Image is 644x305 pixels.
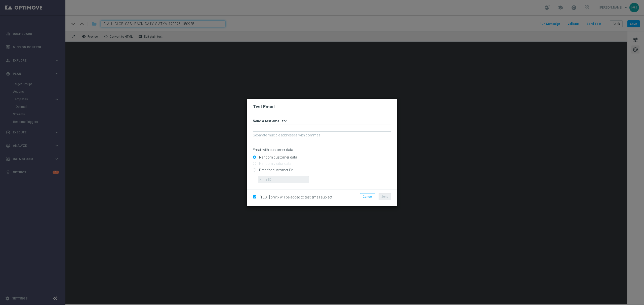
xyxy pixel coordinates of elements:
h2: Test Email [253,104,391,110]
span: [TEST] prefix will be added to test email subject [260,195,332,199]
span: Send [381,195,388,198]
button: Cancel [360,193,375,200]
label: Random customer data [258,155,297,160]
p: Email with customer data [253,147,391,152]
h3: Send a test email to: [253,119,391,123]
button: Send [379,193,391,200]
p: Separate multiple addresses with commas [253,133,391,137]
input: Enter ID [258,176,309,183]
